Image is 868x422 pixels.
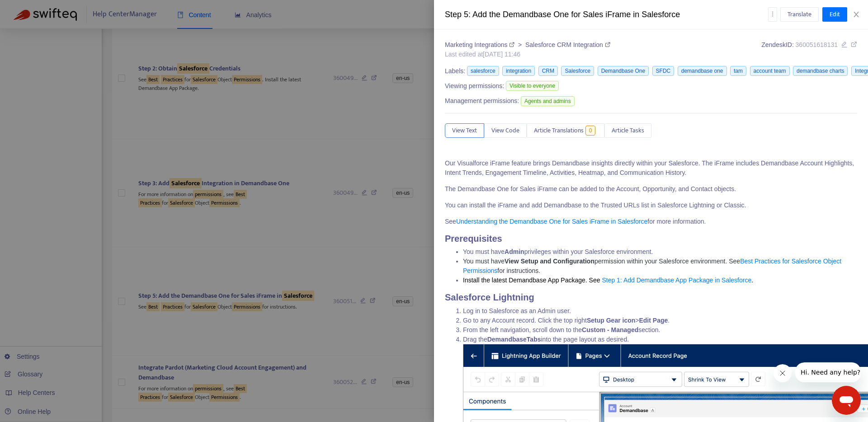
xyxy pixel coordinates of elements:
[463,326,660,333] span: From the left navigation, scroll down to the
[456,218,647,225] a: Understanding the Demandbase One for Sales iFrame in Salesforce
[452,126,477,136] span: View Text
[730,66,746,76] span: tam
[463,248,653,255] span: You must have privileges within your Salesforce environment.
[534,126,584,136] span: Article Translations
[538,66,558,76] span: CRM
[491,126,519,136] span: View Code
[445,40,610,50] div: >
[445,185,736,192] span: The Demandbase One for Sales iFrame can be added to the Account, Opportunity, and Contact objects.
[561,66,594,76] span: Salesforce
[497,267,540,274] span: for instructions.
[598,66,649,76] span: Demandbase One
[769,11,776,17] span: more
[445,218,706,225] span: See for more information.
[788,9,811,19] span: Translate
[487,336,541,343] strong: DemandbaseTabs
[822,7,847,22] button: Edit
[853,11,860,18] span: close
[612,126,644,136] span: Article Tasks
[445,123,484,138] button: View Text
[445,41,516,48] a: Marketing Integrations
[467,66,499,76] span: salesforce
[445,66,465,76] span: Labels:
[832,386,861,415] iframe: Button to launch messaging window
[525,41,610,48] a: Salesforce CRM Integration
[585,126,596,136] span: 0
[445,234,502,244] strong: Prerequisites
[463,317,670,324] span: Go to any Account record. Click the top right > .
[638,326,660,333] span: section.
[445,96,519,106] span: Management permissions:
[521,96,575,106] span: Agents and admins
[445,50,610,59] div: Last edited at [DATE] 11:46
[541,336,629,343] span: into the page layout as desired.
[602,277,751,284] a: Step 1: Add Demandbase App Package in Salesforce
[445,202,746,209] span: You can install the iFrame and add Demandbase to the Trusted URLs list in Salesforce Lightning or...
[795,362,861,382] iframe: Message from company
[445,159,854,176] span: Our Visualforce iFrame feature brings Demandbase insights directly within your Salesforce. The iF...
[484,123,527,138] button: View Code
[678,66,727,76] span: demandbase one
[445,292,534,302] strong: Salesforce Lightning
[830,9,840,19] span: Edit
[606,317,636,324] strong: Gear icon
[761,40,857,59] div: Zendesk ID:
[505,258,594,265] span: View Setup and Configuration
[652,66,675,76] span: SFDC
[587,317,604,324] strong: Setup
[506,81,559,91] span: Visible to everyone
[604,123,651,138] button: Article Tasks
[445,81,504,91] span: Viewing permissions:
[780,7,819,22] button: Translate
[796,41,838,48] span: 360051618131
[774,364,792,382] iframe: Close message
[793,66,848,76] span: demandbase charts
[768,7,777,22] button: more
[463,258,505,265] span: You must have
[505,248,524,255] strong: Admin
[594,258,740,265] span: permission within your Salesforce environment. See
[639,317,668,324] strong: Edit Page
[582,326,638,333] strong: Custom - Managed
[850,10,863,19] button: Close
[445,9,768,21] div: Step 5: Add the Demandbase One for Sales iFrame in Salesforce
[527,123,604,138] button: Article Translations0
[463,277,753,284] span: Install the latest Demandbase App Package. See .
[750,66,790,76] span: account team
[463,307,571,314] span: Log in to Salesforce as an Admin user.
[502,66,535,76] span: integration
